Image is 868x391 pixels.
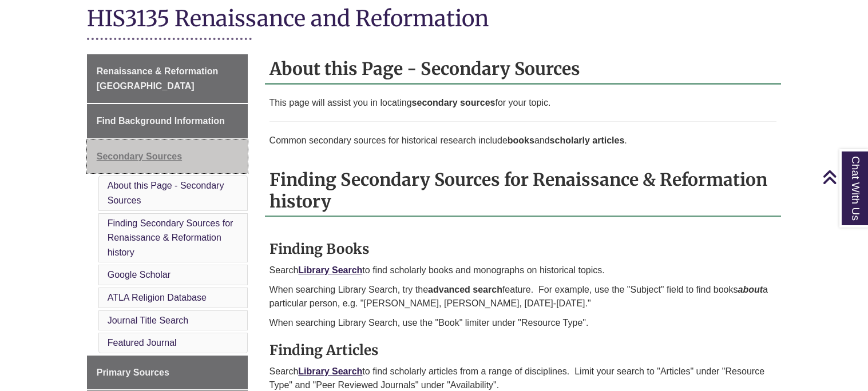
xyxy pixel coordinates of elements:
[265,54,782,85] h2: About this Page - Secondary Sources
[87,356,248,390] a: Primary Sources
[108,218,233,257] a: Finding Secondary Sources for Renaissance & Reformation history
[269,96,777,110] p: This page will assist you in locating for your topic.
[550,135,625,145] strong: scholarly articles
[363,298,439,308] span: [PERSON_NAME]
[97,151,182,161] span: Secondary Sources
[87,54,248,103] a: Renaissance & Reformation [GEOGRAPHIC_DATA]
[87,5,782,35] h1: HIS3135 Renaissance and Reformation
[87,104,248,138] a: Find Background Information
[108,338,177,348] a: Featured Journal
[738,285,763,294] strong: about
[298,265,362,275] a: Library Search
[412,98,496,107] strong: secondary sources
[265,165,782,217] h2: Finding Secondary Sources for Renaissance & Reformation history
[269,240,369,258] strong: Finding Books
[97,368,169,377] span: Primary Sources
[108,270,171,280] a: Google Scholar
[269,264,777,277] p: Search to find scholarly books and monographs on historical topics.
[97,66,219,91] span: Renaissance & Reformation [GEOGRAPHIC_DATA]
[97,116,225,126] span: Find Background Information
[269,283,777,310] p: When searching Library Search, try the feature. For example, use the "Subject" field to find book...
[269,316,777,330] p: When searching Library Search, use the "Book" limiter under "Resource Type".
[269,96,777,154] div: Common secondary sources for historical research include and .
[108,316,188,325] a: Journal Title Search
[269,341,378,359] strong: Finding Articles
[508,135,534,145] strong: books
[108,293,207,302] a: ATLA Religion Database
[428,285,502,294] strong: advanced search
[87,139,248,174] a: Secondary Sources
[822,169,865,185] a: Back to Top
[298,366,362,376] a: Library Search
[108,181,224,205] a: About this Page - Secondary Sources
